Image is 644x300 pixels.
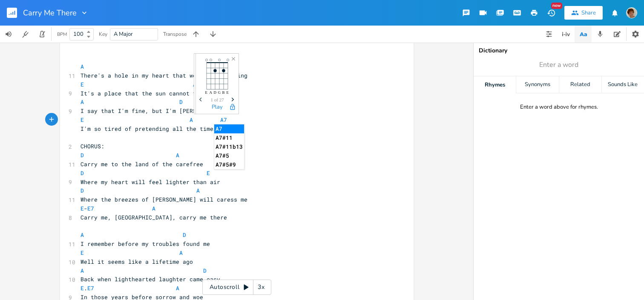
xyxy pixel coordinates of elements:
[211,98,224,102] span: 1 of 27
[479,48,639,54] div: Dictionary
[551,3,562,9] div: New
[80,240,210,248] span: I remember before my troubles found me
[176,284,179,292] span: A
[210,90,213,94] text: A
[179,98,183,106] span: D
[80,284,179,292] span: .
[222,90,225,94] text: B
[87,205,94,212] span: E7
[80,36,84,44] span: \
[559,76,601,93] div: Related
[220,116,227,124] span: A7
[214,151,244,160] li: A7#5
[80,205,84,212] span: E
[205,90,208,94] text: E
[196,187,200,194] span: A
[80,284,84,292] span: E
[183,231,186,239] span: D
[214,142,244,151] li: A7#11b13
[80,89,207,97] span: It's a place that the sun cannot find
[80,169,84,177] span: D
[80,81,84,88] span: E
[214,133,244,142] li: A7#11
[207,169,210,177] span: E
[80,178,220,186] span: Where my heart will feel lighter than air
[80,187,84,194] span: D
[114,30,133,38] span: A Major
[474,76,516,93] div: Rhymes
[539,60,578,70] span: Enter a word
[602,76,644,93] div: Sounds Like
[213,125,220,133] span: A7
[214,90,217,94] text: D
[80,196,247,203] span: Where the breezes of [PERSON_NAME] will caress me
[253,280,269,295] div: 3x
[218,90,221,94] text: G
[80,72,247,79] span: There's a hole in my heart that won't stop aching
[163,32,187,37] div: Transpose
[543,5,560,20] button: New
[23,9,77,17] span: Carry Me There
[87,284,94,292] span: E7
[152,205,155,212] span: A
[179,249,183,257] span: A
[80,213,227,221] span: Carry me, [GEOGRAPHIC_DATA], carry me there
[193,81,196,88] span: A
[227,90,229,94] text: E
[80,107,227,115] span: I say that I'm fine, but I'm [PERSON_NAME]'
[80,151,84,159] span: D
[80,267,84,274] span: A
[564,6,603,20] button: Share
[57,32,67,37] div: BPM
[203,267,207,274] span: D
[80,231,84,239] span: A
[212,104,223,111] button: Play
[581,9,596,17] div: Share
[80,63,84,70] span: A
[214,160,244,169] li: A7#5#9
[80,205,155,212] span: -
[80,249,84,257] span: E
[520,104,598,111] div: Enter a word above for rhymes.
[190,116,193,124] span: A
[80,160,203,168] span: Carry me to the land of the carefree
[80,98,84,106] span: A
[99,32,107,37] div: Key
[80,275,220,283] span: Back when lighthearted laughter came easy
[80,116,84,124] span: E
[80,258,193,265] span: Well it seems like a lifetime ago
[80,142,104,150] span: CHORUS:
[516,76,558,93] div: Synonyms
[176,151,179,159] span: A
[214,124,244,133] li: A7
[80,125,220,133] span: I'm so tired of pretending all the time
[626,7,637,18] img: scohenmusic
[202,280,271,295] div: Autoscroll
